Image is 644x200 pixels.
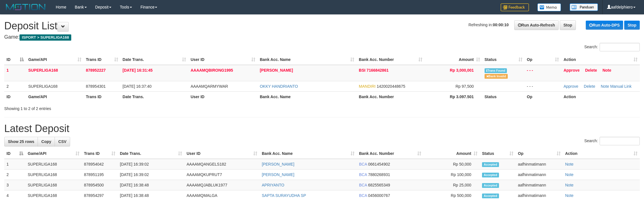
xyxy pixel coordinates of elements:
td: SUPERLIGA168 [25,180,82,190]
span: Copy 6825565349 to clipboard [368,183,390,187]
a: [PERSON_NAME] [260,68,293,72]
input: Search: [600,43,640,51]
a: CSV [55,137,70,146]
td: SUPERLIGA168 [25,159,82,170]
a: [PERSON_NAME] [262,172,294,177]
td: 2 [4,81,26,91]
span: Accepted [482,183,499,188]
td: - - - [525,65,561,81]
span: Copy 7166842861 to clipboard [367,68,389,72]
strong: 00:00:10 [493,23,509,27]
th: Bank Acc. Number: activate to sort column ascending [356,54,425,65]
td: AAAAMQKUPRUT7 [184,170,260,180]
span: MANDIRI [359,84,375,89]
a: Run Auto-DPS [586,21,623,30]
span: AAAAMQARMYWAR [191,84,228,89]
a: Delete [584,84,595,89]
label: Search: [584,137,640,145]
span: Rp 3,000,001 [450,68,474,72]
a: Note [565,183,574,187]
a: Stop [624,21,640,30]
th: Amount: activate to sort column ascending [423,148,480,159]
th: Trans ID [84,91,120,102]
a: Note [601,84,609,89]
td: [DATE] 16:39:02 [118,159,184,170]
th: Bank Acc. Name [258,91,356,102]
th: User ID [188,91,258,102]
span: AAAAMQBIRONG1995 [191,68,233,72]
span: BSI [359,68,365,72]
span: 878952227 [86,68,106,72]
td: Rp 25,000 [423,180,480,190]
td: - - - [525,81,561,91]
th: Game/API [26,91,84,102]
a: Copy [38,137,55,146]
img: MOTION_logo.png [4,3,47,11]
span: Accepted [482,194,499,198]
span: Rp 97,500 [455,84,474,89]
h1: Latest Deposit [4,123,640,134]
th: Amount: activate to sort column ascending [425,54,482,65]
th: Date Trans. [120,91,189,102]
img: Feedback.jpg [501,3,529,11]
td: AAAAMQJABLUK1977 [184,180,260,190]
th: Date Trans.: activate to sort column ascending [118,148,184,159]
span: 878954301 [86,84,106,89]
td: aafhinmatimann [516,170,563,180]
th: Op [525,91,561,102]
th: Bank Acc. Name: activate to sort column ascending [258,54,356,65]
a: Show 25 rows [4,137,38,146]
a: Note [602,68,611,72]
a: Note [565,172,574,177]
span: BCA [359,162,367,166]
span: Copy 7880268931 to clipboard [368,172,390,177]
th: Status: activate to sort column ascending [480,148,516,159]
a: SAPTA SURAYUDHA SP [262,193,306,198]
td: Rp 100,000 [423,170,480,180]
th: ID [4,91,26,102]
td: aafhinmatimann [516,180,563,190]
span: Show 25 rows [8,139,34,144]
th: Op: activate to sort column ascending [516,148,563,159]
span: ISPORT > SUPERLIGA168 [20,34,71,41]
th: User ID: activate to sort column ascending [184,148,260,159]
span: Copy [41,139,51,144]
td: 878954500 [82,180,118,190]
span: Similar transaction found [485,68,507,73]
th: Game/API: activate to sort column ascending [26,54,84,65]
th: Rp 3.097.501 [425,91,482,102]
a: Run Auto-Refresh [514,20,559,30]
span: Copy 0661454902 to clipboard [368,162,390,166]
th: Bank Acc. Number [356,91,425,102]
td: aafhinmatimann [516,159,563,170]
h4: Game: [4,34,640,40]
td: SUPERLIGA168 [25,170,82,180]
th: ID: activate to sort column descending [4,148,25,159]
th: Action [561,91,640,102]
td: 3 [4,180,25,190]
span: BCA [359,193,367,198]
span: [DATE] 16:31:45 [123,68,153,72]
span: BCA [359,172,367,177]
img: panduan.png [570,3,598,11]
td: SUPERLIGA168 [26,81,84,91]
td: 1 [4,65,26,81]
td: 2 [4,170,25,180]
th: Status: activate to sort column ascending [482,54,525,65]
h1: Deposit List [4,20,640,32]
th: Status [482,91,525,102]
a: Approve [563,84,578,89]
a: Approve [563,68,580,72]
th: User ID: activate to sort column ascending [188,54,258,65]
th: Action: activate to sort column ascending [561,54,640,65]
img: Button%20Memo.svg [537,3,561,11]
th: Game/API: activate to sort column ascending [25,148,82,159]
span: Bank is not match [485,74,508,79]
span: CSV [58,139,66,144]
td: 878951195 [82,170,118,180]
th: Action: activate to sort column ascending [563,148,640,159]
div: Showing 1 to 2 of 2 entries [4,104,264,111]
th: Bank Acc. Name: activate to sort column ascending [260,148,357,159]
th: Date Trans.: activate to sort column ascending [120,54,189,65]
span: [DATE] 16:37:40 [123,84,152,89]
